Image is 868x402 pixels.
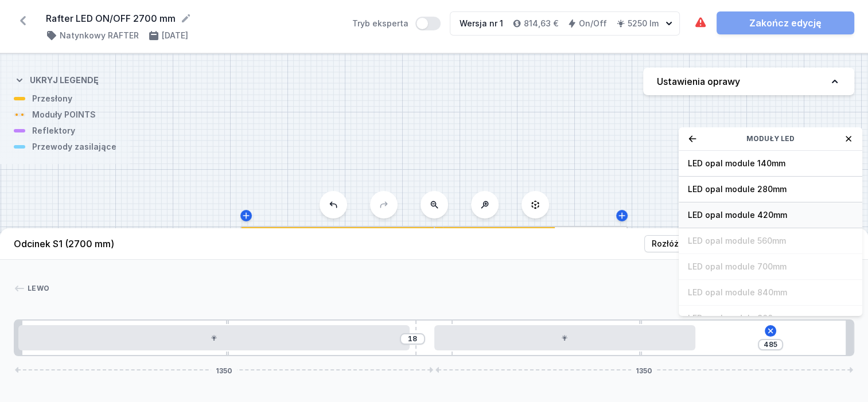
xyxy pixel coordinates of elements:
[579,18,607,29] h4: On/Off
[60,30,139,41] h4: Natynkowy RAFTER
[761,340,780,349] input: Wymiar [mm]
[762,323,779,339] button: Dodaj element
[30,75,99,86] h4: Ukryj legendę
[352,17,441,30] label: Tryb eksperta
[211,366,237,373] span: 1350
[415,17,441,30] button: Tryb eksperta
[644,235,824,252] button: Rozłóż elementy świecące równomiernie
[688,158,853,169] span: LED opal module 140mm
[688,134,697,143] button: Wróć do listy kategorii
[631,366,657,373] span: 1350
[746,134,795,143] span: Moduły LED
[434,325,695,350] div: LED opal module 840mm
[28,284,49,293] span: Lewo
[688,184,853,195] span: LED opal module 280mm
[403,334,422,344] input: Wymiar [mm]
[524,18,558,29] h4: 814,63 €
[180,13,192,24] button: Edytuj nazwę projektu
[628,18,659,29] h4: 5250 lm
[844,134,853,143] button: Zamknij okno
[14,237,114,251] h4: Odcinek S1
[65,238,114,249] span: (2700 mm)
[450,11,680,36] button: Wersja nr 1814,63 €On/Off5250 lm
[652,238,817,249] span: Rozłóż elementy świecące równomiernie
[460,18,503,29] div: Wersja nr 1
[657,75,740,88] h4: Ustawienia oprawy
[14,65,99,93] button: Ukryj legendę
[18,325,410,350] div: LED opal module 1260mm
[643,68,854,95] button: Ustawienia oprawy
[688,209,853,221] span: LED opal module 420mm
[46,11,338,25] form: Rafter LED ON/OFF 2700 mm
[162,30,188,41] h4: [DATE]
